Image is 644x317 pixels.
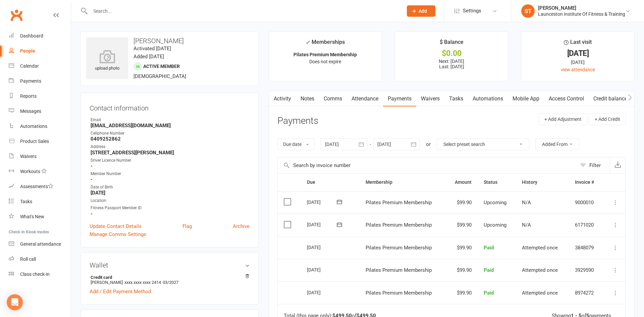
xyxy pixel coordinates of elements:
[9,209,71,224] a: What's New
[133,54,164,60] time: Added [DATE]
[20,241,61,247] div: General attendance
[9,252,71,267] a: Roll call
[91,117,250,123] div: Email
[521,4,535,18] div: ST
[347,91,383,106] a: Attendance
[522,222,531,228] span: N/A
[561,67,595,72] a: view attendance
[124,280,161,285] span: xxxx xxxx xxxx 2414
[91,144,250,150] div: Address
[416,91,444,106] a: Waivers
[90,261,250,269] h3: Wallet
[91,136,250,142] strong: 0409252862
[143,64,180,69] span: Active member
[366,245,432,251] span: Pilates Premium Membership
[91,275,246,280] strong: Credit card
[91,130,250,137] div: Cellphone Number
[91,157,250,164] div: Driver Licence Number
[401,59,502,69] p: Next: [DATE] Last: [DATE]
[577,157,610,173] button: Filter
[535,138,579,150] button: Added From
[278,157,577,173] input: Search by invoice number
[20,169,40,174] div: Workouts
[544,91,589,106] a: Access Control
[366,290,432,296] span: Pilates Premium Membership
[163,280,178,285] span: 03/2027
[20,78,41,84] div: Payments
[20,139,49,144] div: Product Sales
[569,259,603,282] td: 3929590
[401,50,502,57] div: $0.00
[522,200,531,206] span: N/A
[484,200,506,206] span: Upcoming
[589,113,626,125] button: + Add Credit
[407,5,435,17] button: Add
[444,91,468,106] a: Tasks
[319,91,347,106] a: Comms
[91,197,250,204] div: Location
[301,174,359,191] th: Due
[133,46,171,52] time: Activated [DATE]
[569,191,603,214] td: 9000010
[20,256,36,262] div: Roll call
[88,6,398,16] input: Search...
[307,242,338,252] div: [DATE]
[522,290,558,296] span: Attempted once
[516,174,569,191] th: History
[20,48,35,54] div: People
[9,194,71,209] a: Tasks
[9,149,71,164] a: Waivers
[91,171,250,177] div: Member Number
[9,89,71,104] a: Reports
[90,102,250,112] h3: Contact information
[440,38,464,50] div: $ Balance
[91,150,250,156] strong: [STREET_ADDRESS][PERSON_NAME]
[569,214,603,236] td: 6171020
[309,59,341,64] span: Does not expire
[569,282,603,304] td: 8974272
[478,174,516,191] th: Status
[86,50,128,72] div: upload photo
[426,140,431,148] div: or
[463,3,481,18] span: Settings
[20,108,41,114] div: Messages
[20,199,32,204] div: Tasks
[539,113,587,125] button: + Add Adjustment
[307,287,338,298] div: [DATE]
[9,28,71,44] a: Dashboard
[20,93,37,99] div: Reports
[269,91,296,106] a: Activity
[9,74,71,89] a: Payments
[589,161,601,169] div: Filter
[9,164,71,179] a: Workouts
[20,154,37,159] div: Waivers
[522,245,558,251] span: Attempted once
[91,205,250,211] div: Fitness Passport Member ID
[182,222,192,230] a: Flag
[446,174,478,191] th: Amount
[484,290,494,296] span: Paid
[484,245,494,251] span: Paid
[446,282,478,304] td: $99.90
[277,138,315,150] button: Due date
[133,73,186,79] span: [DEMOGRAPHIC_DATA]
[569,174,603,191] th: Invoice #
[589,91,632,106] a: Credit balance
[20,271,50,277] div: Class check-in
[307,264,338,275] div: [DATE]
[538,11,625,17] div: Launceston Institute Of Fitness & Training
[296,91,319,106] a: Notes
[91,211,250,217] strong: -
[366,267,432,273] span: Pilates Premium Membership
[307,197,338,207] div: [DATE]
[446,259,478,282] td: $99.90
[484,267,494,273] span: Paid
[366,200,432,206] span: Pilates Premium Membership
[419,8,427,14] span: Add
[468,91,508,106] a: Automations
[20,63,39,69] div: Calendar
[8,7,25,23] a: Clubworx
[91,176,250,182] strong: -
[306,39,310,46] i: ✓
[446,214,478,236] td: $99.90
